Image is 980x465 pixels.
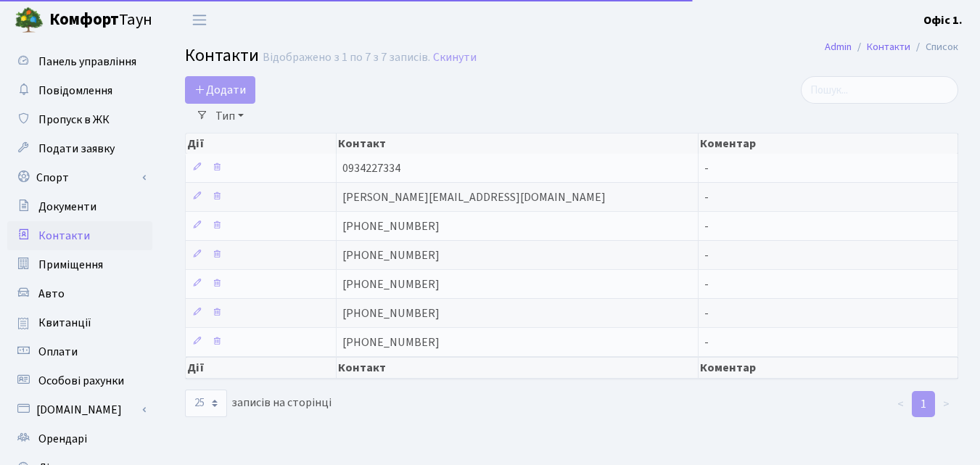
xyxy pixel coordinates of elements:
[7,47,152,76] a: Панель управління
[38,373,124,389] span: Особові рахунки
[7,163,152,192] a: Спорт
[7,279,152,308] a: Авто
[699,357,958,379] th: Коментар
[910,39,958,55] li: Список
[38,431,87,447] span: Орендарі
[186,357,337,379] th: Дії
[7,308,152,337] a: Квитанції
[15,6,44,35] img: logo.png
[185,390,227,417] select: записів на сторінці
[49,8,119,31] b: Комфорт
[342,189,606,205] span: [PERSON_NAME][EMAIL_ADDRESS][DOMAIN_NAME]
[263,51,430,65] div: Відображено з 1 по 7 з 7 записів.
[923,12,963,28] b: Офіс 1.
[185,390,332,417] label: записів на сторінці
[699,133,958,154] th: Коментар
[38,315,91,331] span: Квитанції
[337,133,699,154] th: Контакт
[7,366,152,395] a: Особові рахунки
[337,357,699,379] th: Контакт
[49,8,152,33] span: Таун
[801,76,958,104] input: Пошук...
[7,105,152,134] a: Пропуск в ЖК
[912,391,935,417] a: 1
[342,160,400,176] span: 0934227334
[825,39,852,54] a: Admin
[7,395,152,424] a: [DOMAIN_NAME]
[704,189,709,205] span: -
[7,192,152,221] a: Документи
[7,424,152,453] a: Орендарі
[38,286,65,302] span: Авто
[704,247,709,263] span: -
[867,39,910,54] a: Контакти
[38,257,103,273] span: Приміщення
[38,83,112,99] span: Повідомлення
[704,305,709,321] span: -
[38,54,136,70] span: Панель управління
[704,276,709,292] span: -
[803,32,980,62] nav: breadcrumb
[433,51,477,65] a: Скинути
[342,247,440,263] span: [PHONE_NUMBER]
[704,334,709,350] span: -
[38,112,110,128] span: Пропуск в ЖК
[210,104,250,128] a: Тип
[7,221,152,250] a: Контакти
[181,8,218,32] button: Переключити навігацію
[186,133,337,154] th: Дії
[342,334,440,350] span: [PHONE_NUMBER]
[342,305,440,321] span: [PHONE_NUMBER]
[38,141,115,157] span: Подати заявку
[7,134,152,163] a: Подати заявку
[38,228,90,244] span: Контакти
[7,76,152,105] a: Повідомлення
[185,76,255,104] a: Додати
[38,344,78,360] span: Оплати
[7,250,152,279] a: Приміщення
[194,82,246,98] span: Додати
[704,160,709,176] span: -
[923,12,963,29] a: Офіс 1.
[7,337,152,366] a: Оплати
[704,218,709,234] span: -
[38,199,96,215] span: Документи
[185,43,259,68] span: Контакти
[342,218,440,234] span: [PHONE_NUMBER]
[342,276,440,292] span: [PHONE_NUMBER]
